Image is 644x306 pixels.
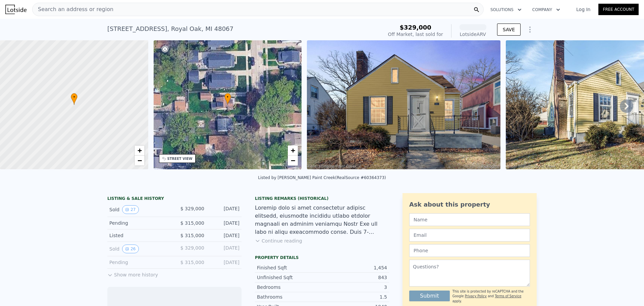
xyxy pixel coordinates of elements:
[71,94,77,100] span: •
[122,245,139,253] button: View historical data
[523,23,537,36] button: Show Options
[258,175,386,180] div: Listed by [PERSON_NAME] Paint Creek (RealSource #60364373)
[307,40,500,169] img: Sale: 144243506 Parcel: 59151366
[224,93,231,105] div: •
[224,94,231,100] span: •
[291,146,295,155] span: +
[288,156,298,166] a: Zoom out
[122,205,139,214] button: View historical data
[180,260,204,265] span: $ 315,000
[137,146,142,155] span: +
[180,220,204,226] span: $ 315,000
[409,200,530,209] div: Ask about this property
[257,274,322,281] div: Unfinished Sqft
[257,294,322,300] div: Bathrooms
[135,156,145,166] a: Zoom out
[180,245,204,251] span: $ 329,000
[568,6,598,13] a: Log In
[497,24,521,36] button: SAVE
[210,259,239,266] div: [DATE]
[33,5,113,13] span: Search an address or region
[257,284,322,291] div: Bedrooms
[322,274,387,281] div: 843
[322,284,387,291] div: 3
[5,5,26,14] img: Lotside
[210,220,239,226] div: [DATE]
[71,93,77,105] div: •
[399,24,431,31] span: $329,000
[598,4,639,15] a: Free Account
[495,294,521,298] a: Terms of Service
[180,206,204,211] span: $ 329,000
[210,245,239,253] div: [DATE]
[210,232,239,239] div: [DATE]
[255,237,302,244] button: Continue reading
[107,269,158,278] button: Show more history
[109,232,169,239] div: Listed
[135,145,145,156] a: Zoom in
[322,294,387,300] div: 1.5
[109,245,169,253] div: Sold
[109,259,169,266] div: Pending
[409,291,450,301] button: Submit
[255,204,389,236] div: Loremip dolo si amet consectetur adipisc elitsedd, eiusmodte incididu utlabo etdolor magnaali en ...
[409,213,530,226] input: Name
[460,31,486,38] div: Lotside ARV
[409,229,530,242] input: Email
[452,289,530,304] div: This site is protected by reCAPTCHA and the Google and apply.
[137,156,142,165] span: −
[409,244,530,257] input: Phone
[210,205,239,214] div: [DATE]
[257,264,322,271] div: Finished Sqft
[180,233,204,238] span: $ 315,000
[109,220,169,226] div: Pending
[322,264,387,271] div: 1,454
[485,4,527,16] button: Solutions
[388,31,443,38] div: Off Market, last sold for
[167,156,193,161] div: STREET VIEW
[527,4,566,16] button: Company
[107,196,241,203] div: LISTING & SALE HISTORY
[255,196,389,201] div: Listing Remarks (Historical)
[291,156,295,165] span: −
[109,205,169,214] div: Sold
[107,24,233,34] div: [STREET_ADDRESS] , Royal Oak , MI 48067
[288,145,298,156] a: Zoom in
[465,294,487,298] a: Privacy Policy
[255,255,389,260] div: Property details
